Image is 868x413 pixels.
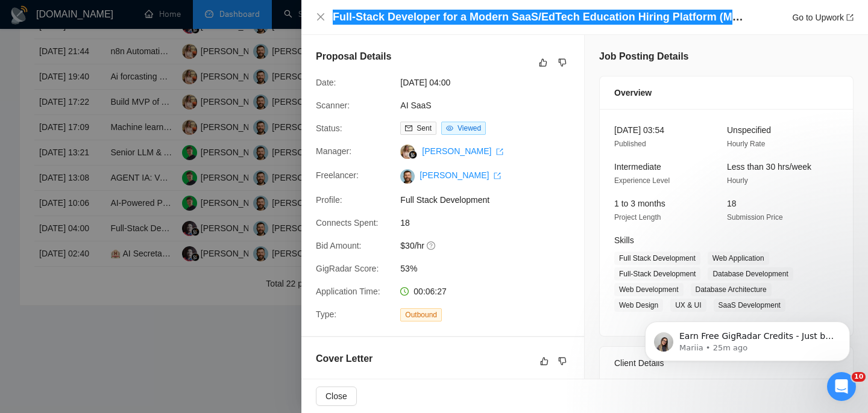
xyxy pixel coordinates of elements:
span: Application Time: [316,287,380,296]
button: Close [316,387,357,406]
button: like [536,55,550,70]
span: 18 [727,199,737,208]
span: like [540,356,549,366]
button: like [537,354,552,368]
span: Published [614,140,646,148]
span: Intermediate [614,162,661,172]
span: Database Development [708,267,793,281]
h5: Proposal Details [316,49,391,64]
span: Sent [417,124,432,132]
span: Hourly Rate [727,140,765,148]
span: 10 [852,372,866,382]
span: export [494,172,501,179]
span: Full-Stack Development [614,267,700,281]
span: Submission Price [727,213,783,222]
a: Go to Upworkexport [792,13,854,22]
span: close [316,12,325,22]
span: Web Design [614,299,663,312]
button: dislike [555,354,570,368]
span: mail [405,125,412,132]
span: Bid Amount: [316,241,362,250]
span: Web Development [614,283,684,296]
h5: Job Posting Details [599,49,688,64]
span: export [496,148,503,155]
span: Less than 30 hrs/week [727,162,811,172]
span: dislike [558,356,567,366]
span: clock-circle [400,287,409,296]
span: 18 [400,216,581,229]
span: [DATE] 04:00 [400,76,581,89]
button: dislike [555,55,570,70]
span: Full Stack Development [400,193,581,206]
span: like [539,58,547,67]
span: Scanner: [316,101,350,110]
h4: Full-Stack Developer for a Modern SaaS/EdTech Education Hiring Platform (MVP Concept) [333,10,749,25]
a: AI SaaS [400,101,431,110]
span: 53% [400,262,581,275]
span: $30/hr [400,239,581,252]
span: Outbound [400,308,442,321]
span: Manager: [316,146,351,156]
div: Client Details [614,347,838,379]
span: Type: [316,309,336,319]
span: Unspecified [727,125,771,135]
span: Skills [614,235,634,245]
span: dislike [558,58,567,67]
h5: Cover Letter [316,352,373,366]
span: Web Application [708,252,769,265]
a: [PERSON_NAME] export [420,170,501,180]
button: Close [316,12,325,22]
iframe: Intercom notifications message [627,296,868,380]
span: Close [325,390,347,403]
span: Status: [316,123,342,133]
span: Viewed [458,124,481,132]
span: Freelancer: [316,170,359,180]
iframe: Intercom live chat [827,372,856,401]
img: gigradar-bm.png [409,151,417,159]
span: Full Stack Development [614,252,700,265]
span: Experience Level [614,176,670,185]
span: Hourly [727,176,748,185]
img: c1-JWQDXWEy3CnA6sRtFzzU22paoDq5cZnWyBNc3HWqwvuW0qNnjm1CMP-YmbEEtPC [400,169,415,184]
span: Database Architecture [691,283,772,296]
a: [PERSON_NAME] export [422,146,503,156]
span: eye [446,125,453,132]
span: Project Length [614,213,661,222]
span: 1 to 3 months [614,199,665,208]
span: Connects Spent: [316,218,379,228]
span: export [846,14,854,21]
span: question-circle [427,241,436,250]
span: Overview [614,86,652,99]
span: Profile: [316,195,342,205]
span: 00:06:27 [414,287,447,296]
span: Date: [316,78,336,87]
span: [DATE] 03:54 [614,125,664,135]
span: GigRadar Score: [316,264,379,273]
